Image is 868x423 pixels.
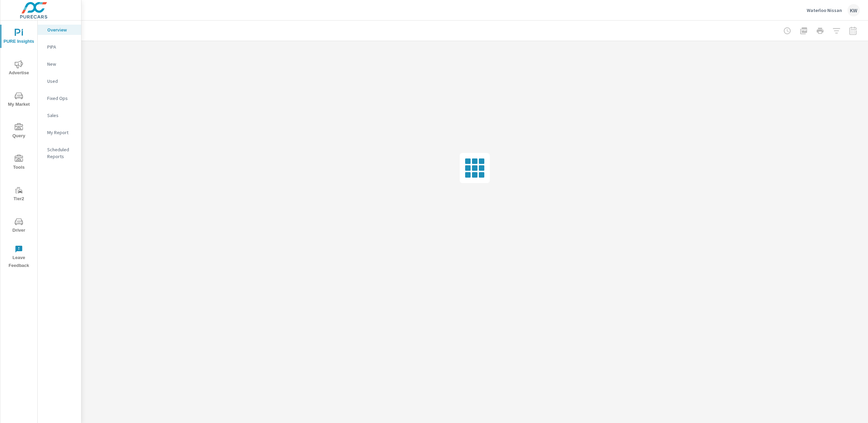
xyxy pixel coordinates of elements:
p: Sales [47,112,76,119]
div: Overview [38,25,81,35]
div: Used [38,76,81,86]
span: Tier2 [2,186,35,203]
p: Overview [47,26,76,33]
div: Sales [38,110,81,120]
div: KW [847,4,860,16]
div: Scheduled Reports [38,144,81,162]
span: Driver [2,218,35,234]
div: New [38,59,81,69]
div: PIPA [38,42,81,52]
p: Used [47,78,76,85]
div: nav menu [0,21,37,272]
p: Waterloo Nissan [807,7,842,13]
span: Advertise [2,60,35,77]
span: Leave Feedback [2,245,35,270]
div: My Report [38,127,81,138]
p: Scheduled Reports [47,146,76,160]
span: My Market [2,92,35,108]
span: Tools [2,155,35,171]
span: Query [2,123,35,140]
span: PURE Insights [2,29,35,46]
p: PIPA [47,43,76,50]
p: My Report [47,129,76,136]
p: Fixed Ops [47,95,76,102]
p: New [47,61,76,67]
div: Fixed Ops [38,93,81,103]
